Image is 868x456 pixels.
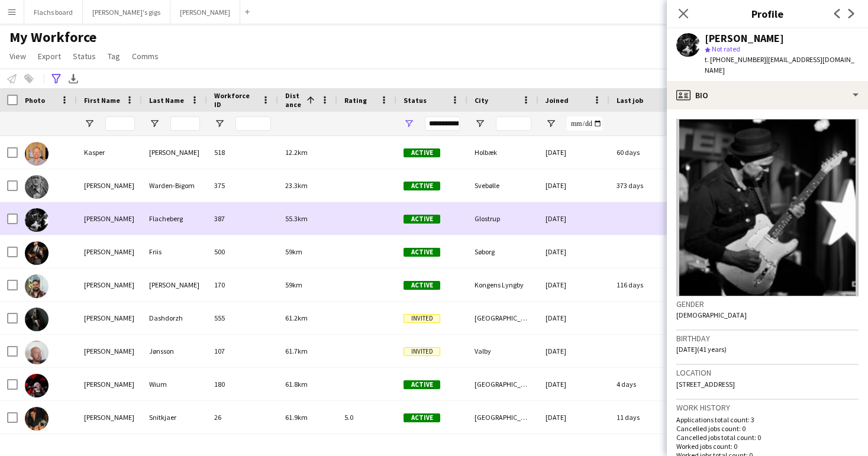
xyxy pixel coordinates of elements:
[24,1,83,24] button: Flachs board
[676,433,859,442] p: Cancelled jobs total count: 0
[676,380,735,389] span: [STREET_ADDRESS]
[285,313,308,322] span: 61.2km
[609,401,680,434] div: 11 days
[142,302,207,334] div: Dashdorzh
[77,136,142,169] div: Kasper
[467,335,538,367] div: Valby
[467,202,538,235] div: Glostrup
[467,269,538,301] div: Kongens Lyngby
[538,302,609,334] div: [DATE]
[142,269,207,301] div: [PERSON_NAME]
[467,302,538,334] div: [GEOGRAPHIC_DATA]
[142,401,207,434] div: Snitkjaer
[285,181,308,190] span: 23.3km
[9,51,26,62] span: View
[105,117,135,131] input: First Name Filter Input
[676,119,859,296] img: Crew avatar or photo
[538,136,609,169] div: [DATE]
[108,51,120,62] span: Tag
[285,380,308,389] span: 61.8km
[712,44,740,53] span: Not rated
[25,241,49,265] img: Martin Friis
[609,169,680,202] div: 373 days
[83,1,170,24] button: [PERSON_NAME]'s gigs
[77,202,142,235] div: [PERSON_NAME]
[609,269,680,301] div: 116 days
[214,118,225,129] button: Open Filter Menu
[676,415,859,424] p: Applications total count: 3
[676,333,859,344] h3: Birthday
[285,347,308,355] span: 61.7km
[142,235,207,268] div: Friis
[404,248,440,257] span: Active
[25,374,49,397] img: Susanne Wium
[404,182,440,190] span: Active
[77,401,142,434] div: [PERSON_NAME]
[705,55,766,64] span: t. [PHONE_NUMBER]
[207,401,278,434] div: 26
[170,1,240,24] button: [PERSON_NAME]
[25,274,49,298] img: Magnus Jacobsen
[285,280,302,289] span: 59km
[149,118,160,129] button: Open Filter Menu
[676,311,747,319] span: [DEMOGRAPHIC_DATA]
[467,136,538,169] div: Holbæk
[49,72,63,86] app-action-btn: Advanced filters
[207,368,278,400] div: 180
[142,335,207,367] div: Jønsson
[667,6,868,21] h3: Profile
[207,269,278,301] div: 170
[538,335,609,367] div: [DATE]
[609,136,680,169] div: 60 days
[25,96,45,105] span: Photo
[33,48,66,64] a: Export
[496,117,531,131] input: City Filter Input
[207,335,278,367] div: 107
[77,368,142,400] div: [PERSON_NAME]
[404,215,440,224] span: Active
[142,136,207,169] div: [PERSON_NAME]
[404,380,440,389] span: Active
[285,148,308,157] span: 12.2km
[404,413,440,422] span: Active
[546,118,556,129] button: Open Filter Menu
[475,118,485,129] button: Open Filter Menu
[538,269,609,301] div: [DATE]
[344,96,367,105] span: Rating
[77,302,142,334] div: [PERSON_NAME]
[66,72,80,86] app-action-btn: Export XLSX
[404,314,440,323] span: Invited
[285,247,302,256] span: 59km
[25,142,49,166] img: Kasper Larsen
[538,401,609,434] div: [DATE]
[609,368,680,400] div: 4 days
[467,368,538,400] div: [GEOGRAPHIC_DATA]
[25,175,49,199] img: Andreas Warden-Bigom
[705,33,784,44] div: [PERSON_NAME]
[676,299,859,309] h3: Gender
[676,367,859,378] h3: Location
[25,308,49,331] img: Nadia Dashdorzh
[475,96,488,105] span: City
[538,202,609,235] div: [DATE]
[404,148,440,157] span: Active
[538,169,609,202] div: [DATE]
[77,269,142,301] div: [PERSON_NAME]
[207,136,278,169] div: 518
[567,117,602,131] input: Joined Filter Input
[676,345,727,354] span: [DATE] (41 years)
[285,91,302,109] span: Distance
[404,96,427,105] span: Status
[142,202,207,235] div: Flacheberg
[77,235,142,268] div: [PERSON_NAME]
[68,48,101,64] a: Status
[676,424,859,433] p: Cancelled jobs count: 0
[127,48,163,64] a: Comms
[9,28,96,46] span: My Workforce
[467,169,538,202] div: Svebølle
[546,96,569,105] span: Joined
[73,51,96,62] span: Status
[235,117,271,131] input: Workforce ID Filter Input
[142,169,207,202] div: Warden-Bigom
[25,407,49,431] img: Christopher Snitkjaer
